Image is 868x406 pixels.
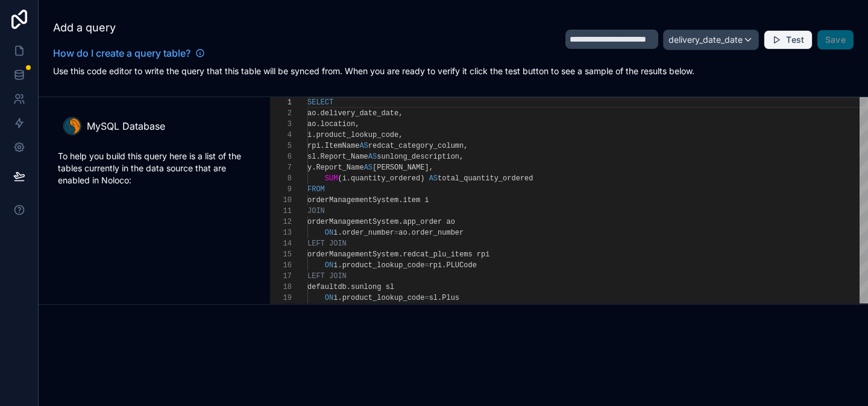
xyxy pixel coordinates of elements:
[351,174,420,183] span: quantity_ordered
[663,30,759,50] button: delivery_date_date
[398,229,407,237] span: ao
[307,185,325,194] span: FROM
[764,30,812,49] button: Test
[307,239,325,248] span: LEFT
[321,120,356,128] span: location
[270,217,292,227] div: 12
[39,97,270,304] div: scrollable content
[377,153,459,161] span: sunlong_description
[373,163,429,172] span: [PERSON_NAME]
[53,46,205,60] a: How do I create a query table?
[403,250,489,259] span: redcat_plu_items rpi
[424,261,429,270] span: =
[429,294,438,302] span: sl
[398,109,403,118] span: ,
[307,218,398,226] span: orderManagementSystem
[307,98,333,107] span: SELECT
[312,163,316,172] span: .
[333,229,338,237] span: i
[668,34,743,46] span: delivery_date_date
[316,153,320,161] span: .
[316,109,320,118] span: .
[316,163,363,172] span: Report_Name
[307,196,398,205] span: orderManagementSystem
[347,174,351,183] span: .
[342,174,347,183] span: i
[307,250,398,259] span: orderManagementSystem
[438,294,442,302] span: .
[338,261,342,270] span: .
[321,153,368,161] span: Report_Name
[53,19,116,36] span: Add a query
[325,294,333,302] span: ON
[329,239,347,248] span: JOIN
[270,184,292,195] div: 9
[355,120,359,128] span: ,
[307,207,325,215] span: JOIN
[333,261,338,270] span: i
[270,195,292,206] div: 10
[338,294,342,302] span: .
[429,261,442,270] span: rpi
[87,119,165,133] span: MySQL Database
[307,142,321,150] span: rpi
[412,229,464,237] span: order_number
[429,174,438,183] span: AS
[407,229,412,237] span: .
[429,163,433,172] span: ,
[442,261,446,270] span: .
[53,46,190,60] span: How do I create a query table?
[270,108,292,119] div: 2
[403,218,454,226] span: app_order ao
[63,116,82,136] img: leftSidebar.data.sync.customQuery.logoAlt
[316,131,398,139] span: product_lookup_code
[270,293,292,303] div: 19
[329,272,347,281] span: JOIN
[338,229,342,237] span: .
[347,283,351,291] span: .
[270,260,292,271] div: 16
[321,142,325,150] span: .
[446,261,476,270] span: PLUCode
[270,162,292,173] div: 7
[316,120,320,128] span: .
[307,272,325,281] span: LEFT
[325,142,360,150] span: ItemName
[786,34,804,45] span: Test
[342,261,425,270] span: product_lookup_code
[368,142,464,150] span: redcat_category_column
[438,174,533,183] span: total_quantity_ordered
[333,294,338,302] span: i
[420,174,424,183] span: )
[307,131,312,139] span: i
[394,229,398,237] span: =
[364,163,373,172] span: AS
[53,65,854,77] p: Use this code editor to write the query that this table will be synced from. When you are ready t...
[58,150,251,186] p: To help you build this query here is a list of the tables currently in the data source that are e...
[270,271,292,282] div: 17
[368,153,377,161] span: AS
[270,97,292,108] div: 1
[398,250,403,259] span: .
[351,283,394,291] span: sunlong sl
[312,131,316,139] span: .
[459,153,464,161] span: ,
[307,283,347,291] span: defaultdb
[307,97,308,108] textarea: Editor content;Press Alt+F1 for Accessibility Options.
[270,282,292,293] div: 18
[307,109,316,118] span: ao
[270,206,292,217] div: 11
[321,109,399,118] span: delivery_date_date
[398,196,403,205] span: .
[270,238,292,249] div: 14
[270,173,292,184] div: 8
[270,151,292,162] div: 6
[342,294,425,302] span: product_lookup_code
[464,142,468,150] span: ,
[270,119,292,130] div: 3
[403,196,429,205] span: item i
[325,174,338,183] span: SUM
[270,227,292,238] div: 13
[270,249,292,260] div: 15
[342,229,394,237] span: order_number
